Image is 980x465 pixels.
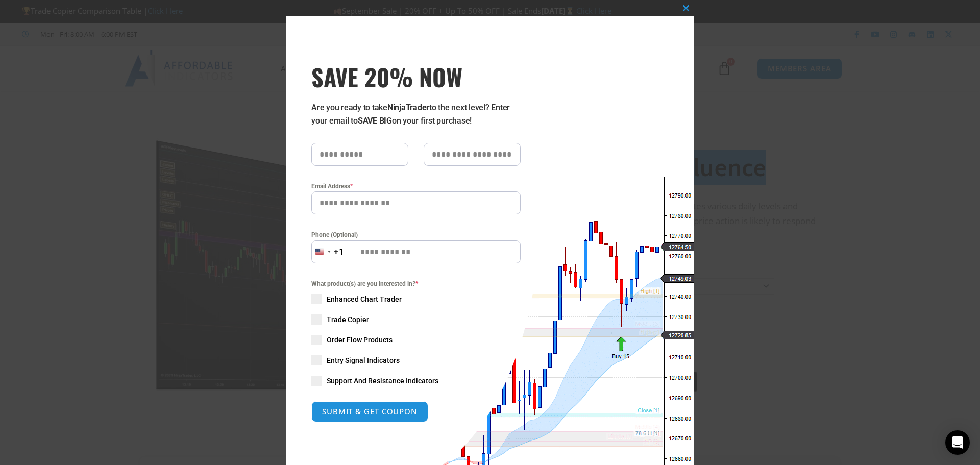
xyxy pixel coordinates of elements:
[311,401,428,422] button: SUBMIT & GET COUPON
[945,430,970,455] div: Open Intercom Messenger
[311,335,521,345] label: Order Flow Products
[327,294,402,304] span: Enhanced Chart Trader
[327,376,438,386] span: Support And Resistance Indicators
[311,279,521,289] span: What product(s) are you interested in?
[311,294,521,304] label: Enhanced Chart Trader
[311,101,521,128] p: Are you ready to take to the next level? Enter your email to on your first purchase!
[311,314,521,325] label: Trade Copier
[311,240,344,263] button: Selected country
[311,355,521,365] label: Entry Signal Indicators
[358,116,392,126] strong: SAVE BIG
[327,335,393,345] span: Order Flow Products
[311,62,521,91] span: SAVE 20% NOW
[387,103,429,112] strong: NinjaTrader
[311,376,521,386] label: Support And Resistance Indicators
[311,230,521,240] label: Phone (Optional)
[327,355,400,365] span: Entry Signal Indicators
[311,181,521,191] label: Email Address
[334,246,344,259] div: +1
[327,314,369,325] span: Trade Copier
